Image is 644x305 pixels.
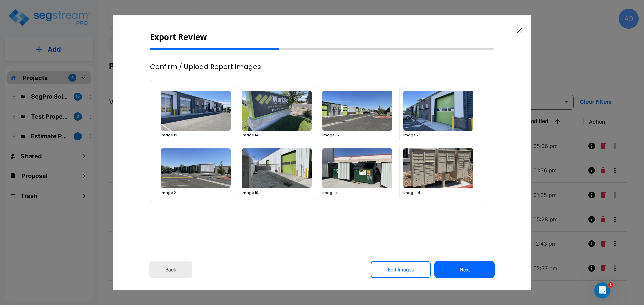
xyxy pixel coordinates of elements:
p: Confirm / Upload Report Images [150,63,494,70]
img: DNR Image 5 [161,148,231,188]
img: DNR Image 4 [403,91,473,131]
span: 1 [608,282,613,288]
p: Image 15 [322,133,392,138]
p: Image 14 [403,190,473,195]
p: Image 14 [241,133,312,138]
img: DNR Image 3 [322,91,392,131]
img: DNR Image 1 [161,91,231,131]
p: Image 2 [161,190,231,195]
p: Image 4 [322,190,392,195]
img: DNR Image 8 [403,148,473,188]
img: DNR Image 2 [241,91,312,131]
p: Export Review [150,32,494,41]
p: Image 10 [241,190,312,195]
button: Back [149,261,192,278]
img: DNR Image 7 [322,148,392,188]
iframe: Intercom live chat [594,282,610,298]
img: DNR Image 6 [241,148,312,188]
button: Edit Images [371,261,431,278]
p: Image 7 [403,133,473,138]
button: Next [434,261,495,278]
p: Image 12 [161,133,231,138]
